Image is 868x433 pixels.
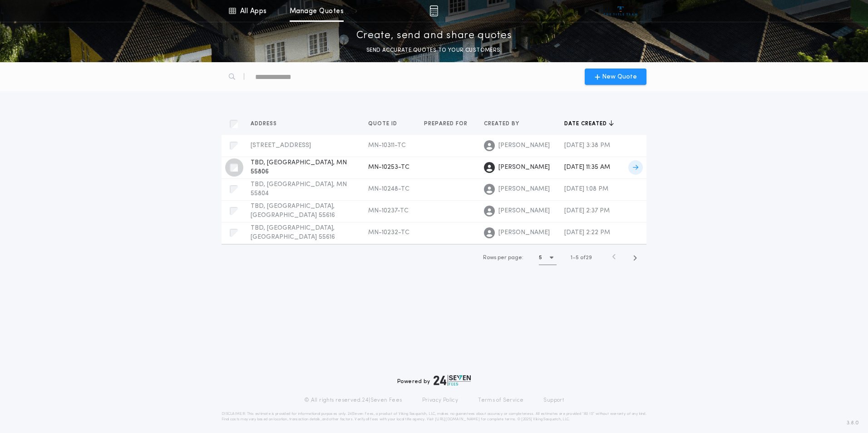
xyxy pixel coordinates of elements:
button: Date created [564,119,614,128]
button: 5 [539,251,557,265]
button: New Quote [585,69,646,85]
button: Quote ID [368,119,404,128]
button: Created by [484,119,526,128]
span: New Quote [602,72,637,82]
img: logo [434,375,471,386]
p: Create, send and share quotes [356,29,512,43]
button: Address [251,119,284,128]
img: img [429,5,438,16]
span: [DATE] 3:38 PM [564,142,610,149]
span: [DATE] 11:35 AM [564,164,610,171]
span: [PERSON_NAME] [498,228,550,237]
span: of 29 [580,254,592,262]
span: MN-10253-TC [368,164,409,171]
p: © All rights reserved. 24|Seven Fees [304,397,402,404]
span: [STREET_ADDRESS] [251,142,311,149]
span: Created by [484,120,521,128]
span: TBD, [GEOGRAPHIC_DATA], [GEOGRAPHIC_DATA] 55616 [251,203,335,219]
a: Support [543,397,564,404]
span: [DATE] 2:22 PM [564,229,610,236]
a: Privacy Policy [422,397,459,404]
a: Terms of Service [478,397,523,404]
span: Quote ID [368,120,399,128]
span: 5 [576,255,579,261]
div: Powered by [397,375,471,386]
span: TBD, [GEOGRAPHIC_DATA], [GEOGRAPHIC_DATA] 55616 [251,225,335,241]
span: [PERSON_NAME] [498,185,550,194]
span: MN-10248-TC [368,186,409,192]
a: [URL][DOMAIN_NAME] [435,418,480,421]
h1: 5 [539,253,542,262]
span: [PERSON_NAME] [498,207,550,216]
span: 1 [571,255,572,261]
span: Date created [564,120,609,128]
span: MN-10237-TC [368,207,409,214]
span: Rows per page: [483,255,523,261]
span: [DATE] 2:37 PM [564,207,610,214]
span: MN-10232-TC [368,229,409,236]
span: [PERSON_NAME] [498,163,550,172]
span: [PERSON_NAME] [498,141,550,150]
span: 3.8.0 [847,419,859,427]
span: Address [251,120,279,128]
p: SEND ACCURATE QUOTES TO YOUR CUSTOMERS. [366,46,502,55]
span: [DATE] 1:08 PM [564,186,608,192]
img: vs-icon [604,6,638,15]
span: TBD, [GEOGRAPHIC_DATA], MN 55806 [251,159,347,175]
span: Prepared for [424,120,469,128]
span: TBD, [GEOGRAPHIC_DATA], MN 55804 [251,181,347,197]
span: MN-10311-TC [368,142,406,149]
p: DISCLAIMER: This estimate is provided for informational purposes only. 24|Seven Fees, a product o... [222,411,646,422]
